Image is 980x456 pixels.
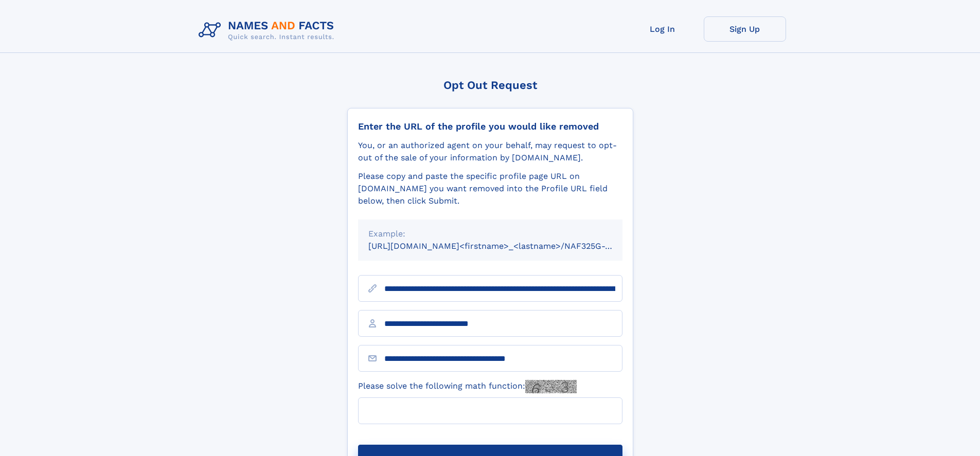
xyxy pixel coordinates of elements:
a: Log In [621,16,704,42]
div: You, or an authorized agent on your behalf, may request to opt-out of the sale of your informatio... [358,139,622,164]
a: Sign Up [704,16,786,42]
div: Example: [368,228,612,240]
div: Enter the URL of the profile you would like removed [358,121,622,132]
label: Please solve the following math function: [358,380,577,393]
div: Opt Out Request [347,79,633,92]
div: Please copy and paste the specific profile page URL on [DOMAIN_NAME] you want removed into the Pr... [358,170,622,207]
small: [URL][DOMAIN_NAME]<firstname>_<lastname>/NAF325G-xxxxxxxx [368,241,642,251]
img: Logo Names and Facts [194,16,343,44]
